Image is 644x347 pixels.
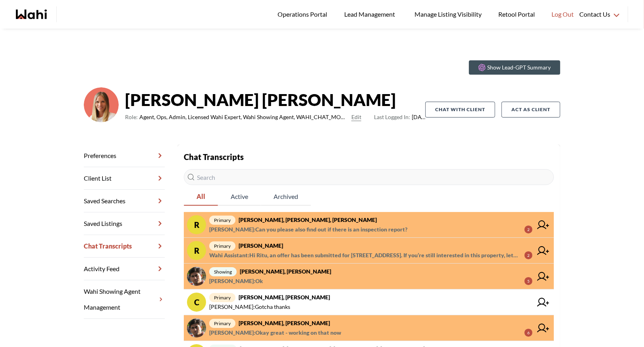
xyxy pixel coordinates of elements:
span: [DATE] [374,112,425,122]
img: chat avatar [187,318,206,337]
span: Last Logged In: [374,114,410,120]
img: 0f07b375cde2b3f9.png [84,87,119,122]
span: Role: [125,112,138,122]
span: Agent, Ops, Admin, Licensed Wahi Expert, Wahi Showing Agent, WAHI_CHAT_MODERATOR [139,112,348,122]
span: [PERSON_NAME] : Ok [209,276,263,286]
img: chat avatar [187,267,206,286]
div: 5 [524,277,532,285]
div: 6 [524,329,532,337]
div: 2 [524,251,532,259]
span: Lead Management [344,9,398,19]
button: Edit [351,112,361,122]
div: 2 [524,226,532,233]
a: Wahi homepage [16,10,47,19]
a: Client List [84,167,165,190]
button: Chat with client [425,102,495,118]
span: Log Out [551,9,574,19]
div: R [187,241,206,260]
span: primary [209,216,235,225]
a: Saved Listings [84,212,165,235]
p: Show Lead-GPT Summary [487,64,551,71]
strong: [PERSON_NAME] [PERSON_NAME] [125,88,425,112]
span: primary [209,293,235,302]
span: primary [209,319,235,328]
span: Active [218,188,261,205]
a: primary[PERSON_NAME], [PERSON_NAME][PERSON_NAME]:Okay great - working on that now6 [184,315,554,341]
span: [PERSON_NAME] : Can you please also find out if there is an inspection report? [209,225,407,234]
strong: [PERSON_NAME] [239,242,283,249]
a: Rprimary[PERSON_NAME], [PERSON_NAME], [PERSON_NAME][PERSON_NAME]:Can you please also find out if ... [184,212,554,238]
strong: [PERSON_NAME], [PERSON_NAME] [240,268,331,275]
span: primary [209,241,235,251]
a: showing[PERSON_NAME], [PERSON_NAME][PERSON_NAME]:Ok5 [184,264,554,289]
input: Search [184,169,554,185]
span: showing [209,267,237,276]
span: [PERSON_NAME] : Gotcha thanks [209,302,290,312]
span: Wahi Assistant : Hi Ritu, an offer has been submitted for [STREET_ADDRESS]. If you’re still inter... [209,251,518,260]
a: Preferences [84,145,165,167]
div: R [187,215,206,234]
strong: Chat Transcripts [184,152,244,162]
span: Manage Listing Visibility [412,9,484,19]
button: Archived [261,188,311,206]
span: All [184,188,218,205]
button: Active [218,188,261,206]
a: Chat Transcripts [84,235,165,258]
a: Rprimary[PERSON_NAME]Wahi Assistant:Hi Ritu, an offer has been submitted for [STREET_ADDRESS]. If... [184,238,554,264]
strong: [PERSON_NAME], [PERSON_NAME] [239,320,330,326]
a: Activity Feed [84,258,165,280]
button: All [184,188,218,206]
button: Show Lead-GPT Summary [469,60,560,75]
a: Wahi Showing Agent Management [84,280,165,319]
a: Saved Searches [84,190,165,212]
strong: [PERSON_NAME], [PERSON_NAME], [PERSON_NAME] [239,216,377,223]
button: Act as Client [501,102,560,118]
span: [PERSON_NAME] : Okay great - working on that now [209,328,341,337]
div: C [187,293,206,312]
span: Retool Portal [498,9,537,19]
strong: [PERSON_NAME], [PERSON_NAME] [239,294,330,301]
a: Cprimary[PERSON_NAME], [PERSON_NAME][PERSON_NAME]:Gotcha thanks [184,289,554,315]
span: Operations Portal [278,9,330,19]
span: Archived [261,188,311,205]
